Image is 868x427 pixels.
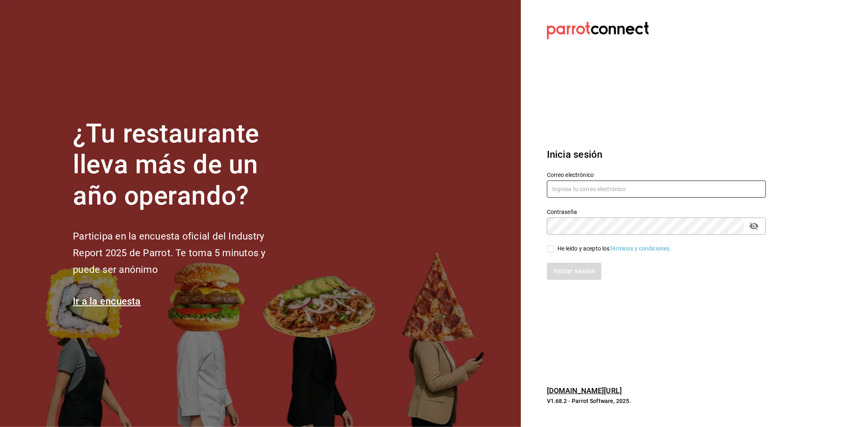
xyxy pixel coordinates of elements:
h1: ¿Tu restaurante lleva más de un año operando? [73,118,293,212]
label: Contraseña [547,209,766,215]
div: He leído y acepto los [558,244,671,253]
input: Ingresa tu correo electrónico [547,181,766,198]
a: Términos y condiciones. [610,245,671,252]
button: passwordField [747,219,761,233]
h2: Participa en la encuesta oficial del Industry Report 2025 de Parrot. Te toma 5 minutos y puede se... [73,228,293,278]
p: V1.68.2 - Parrot Software, 2025. [547,397,766,405]
h3: Inicia sesión [547,147,766,162]
a: Ir a la encuesta [73,296,141,307]
label: Correo electrónico [547,172,766,178]
a: [DOMAIN_NAME][URL] [547,386,622,395]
